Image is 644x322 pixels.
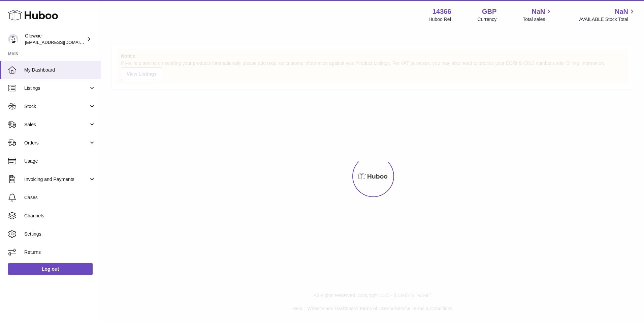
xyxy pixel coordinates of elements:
[24,213,96,219] span: Channels
[24,249,96,256] span: Returns
[523,16,553,23] span: Total sales
[8,34,18,44] img: internalAdmin-14366@internal.huboo.com
[8,263,93,275] a: Log out
[24,67,96,73] span: My Dashboard
[24,194,96,201] span: Cases
[579,7,636,23] a: NaN AVAILABLE Stock Total
[532,7,545,16] span: NaN
[478,16,497,23] div: Currency
[523,7,553,23] a: NaN Total sales
[24,231,96,237] span: Settings
[24,85,89,91] span: Listings
[25,33,86,46] div: Glowxie
[24,176,89,183] span: Invoicing and Payments
[579,16,636,23] span: AVAILABLE Stock Total
[429,16,451,23] div: Huboo Ref
[24,103,89,110] span: Stock
[24,122,89,128] span: Sales
[25,39,99,45] span: [EMAIL_ADDRESS][DOMAIN_NAME]
[24,158,96,164] span: Usage
[615,7,628,16] span: NaN
[482,7,496,16] strong: GBP
[24,140,89,146] span: Orders
[432,7,451,16] strong: 14366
